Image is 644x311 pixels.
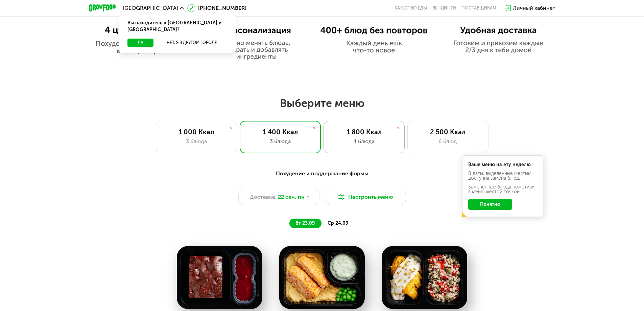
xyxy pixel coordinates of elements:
[328,220,348,226] span: ср 24.09
[432,5,456,11] a: Вендинги
[395,5,427,11] a: Качество еды
[331,137,398,146] div: 4 блюда
[278,193,305,201] span: 22 сен, пн
[250,193,277,201] span: Доставка:
[331,128,398,136] div: 1 800 Ккал
[247,137,314,146] div: 3 блюда
[127,39,153,47] button: Да
[187,4,246,12] a: [PHONE_NUMBER]
[414,137,481,146] div: 6 блюд
[468,162,537,167] div: Ваше меню на эту неделю
[122,170,522,178] div: Похудение и поддержание формы
[22,96,622,110] h2: Выберите меню
[119,14,236,39] div: Вы находитесь в [GEOGRAPHIC_DATA] и [GEOGRAPHIC_DATA]?
[513,4,555,12] div: Личный кабинет
[468,199,512,210] button: Понятно
[468,185,537,194] div: Заменённые блюда пометили в меню жёлтой точкой.
[325,189,406,205] button: Настроить меню
[123,5,178,11] span: [GEOGRAPHIC_DATA]
[163,137,230,146] div: 3 блюда
[414,128,481,136] div: 2 500 Ккал
[156,39,228,47] button: Нет, я в другом городе
[163,128,230,136] div: 1 000 Ккал
[468,171,537,181] div: В даты, выделенные желтым, доступна замена блюд.
[295,220,315,226] span: вт 23.09
[247,128,314,136] div: 1 400 Ккал
[461,5,496,11] div: поставщикам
